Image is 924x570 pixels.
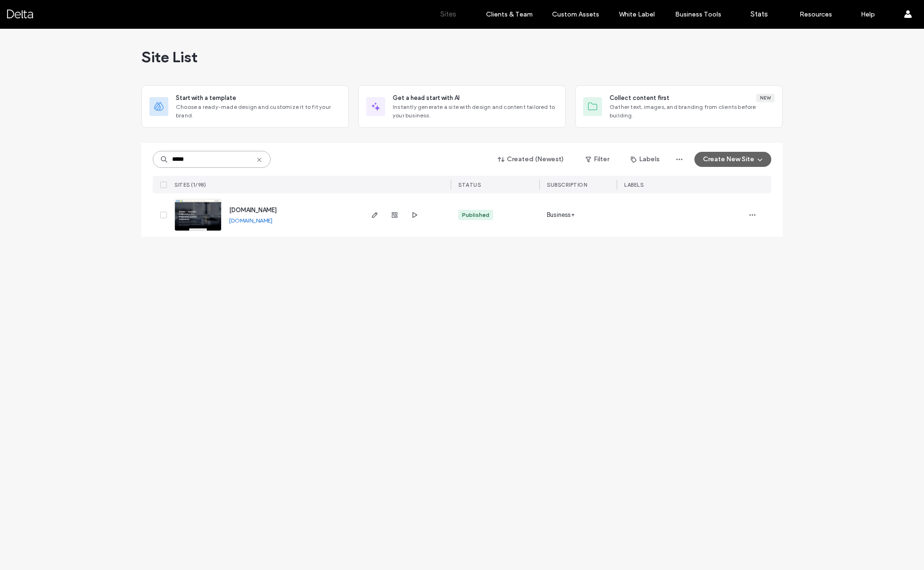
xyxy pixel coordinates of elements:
[21,7,43,15] span: Hjälp
[694,152,771,167] button: Create New Site
[547,210,575,220] span: Business+
[861,10,875,18] label: Help
[174,182,206,188] span: SITES (1/98)
[486,10,533,18] label: Clients & Team
[490,152,572,167] button: Created (Newest)
[176,93,236,103] span: Start with a template
[575,85,783,128] div: Collect content firstNewGather text, images, and branding from clients before building.
[229,207,277,214] a: [DOMAIN_NAME]
[141,48,198,66] span: Site List
[393,93,460,103] span: Get a head start with AI
[552,10,599,18] label: Custom Assets
[176,103,341,120] span: Choose a ready-made design and customize it to fit your brand.
[393,103,558,120] span: Instantly generate a site with design and content tailored to your business.
[547,182,587,188] span: SUBSCRIPTION
[675,10,721,18] label: Business Tools
[756,94,775,102] div: New
[619,10,655,18] label: White Label
[576,152,619,167] button: Filter
[229,217,272,224] a: [DOMAIN_NAME]
[462,211,489,219] div: Published
[622,152,668,167] button: Labels
[358,85,566,128] div: Get a head start with AIInstantly generate a site with design and content tailored to your business.
[610,103,775,120] span: Gather text, images, and branding from clients before building.
[440,10,456,18] label: Sites
[624,182,643,188] span: LABELS
[800,10,832,18] label: Resources
[141,85,349,128] div: Start with a templateChoose a ready-made design and customize it to fit your brand.
[751,10,768,18] label: Stats
[458,182,481,188] span: STATUS
[610,93,669,103] span: Collect content first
